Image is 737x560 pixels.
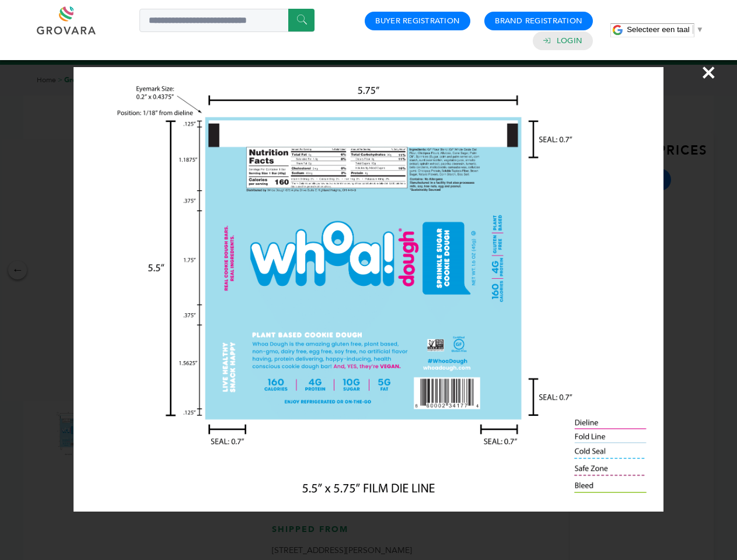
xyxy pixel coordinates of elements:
[627,25,689,34] span: Selecteer een taal
[701,56,717,89] span: ×
[627,25,704,34] a: Selecteer een taal​
[693,25,693,34] span: ​
[495,16,582,26] a: Brand Registration
[139,9,315,32] input: Search a product or brand...
[375,16,460,26] a: Buyer Registration
[74,67,663,512] img: Image Preview
[557,36,582,46] a: Login
[696,25,704,34] span: ▼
